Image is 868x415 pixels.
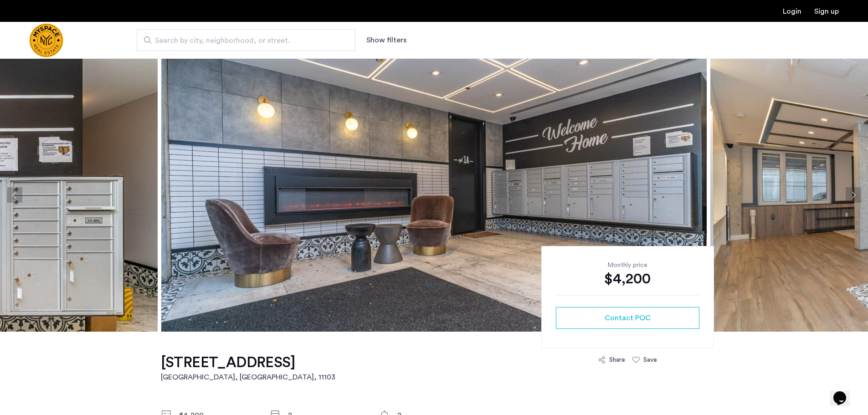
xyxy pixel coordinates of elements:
input: Apartment Search [137,29,355,51]
iframe: chat widget [830,379,859,406]
div: Monthly price [556,261,699,270]
div: Save [643,355,657,364]
h2: [GEOGRAPHIC_DATA], [GEOGRAPHIC_DATA] , 11103 [161,372,335,383]
a: Cazamio Logo [29,23,63,57]
div: Share [609,355,625,364]
button: Show or hide filters [366,35,406,46]
h1: [STREET_ADDRESS] [161,354,335,372]
span: Search by city, neighborhood, or street. [155,35,330,46]
a: [STREET_ADDRESS][GEOGRAPHIC_DATA], [GEOGRAPHIC_DATA], 11103 [161,354,335,383]
button: Next apartment [846,187,861,203]
img: apartment [161,58,707,332]
a: Login [783,8,801,15]
span: Contact POC [605,313,651,323]
a: Registration [814,8,839,15]
button: button [556,307,699,329]
div: $4,200 [556,270,699,288]
img: logo [29,23,63,57]
button: Previous apartment [7,187,22,203]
